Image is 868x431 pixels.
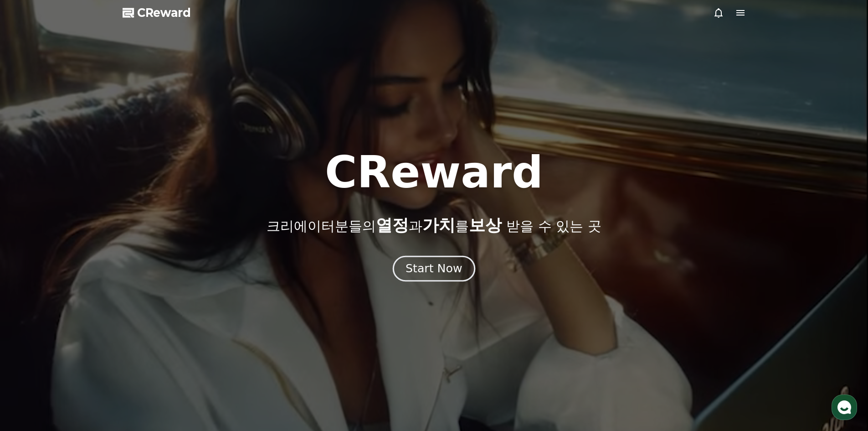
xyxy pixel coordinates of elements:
[60,289,118,312] a: 대화
[3,289,60,312] a: 홈
[422,216,455,234] span: 가치
[137,5,191,20] span: CReward
[469,216,502,234] span: 보상
[29,303,34,310] span: 홈
[406,261,462,276] div: Start Now
[267,216,601,234] p: 크리에이터분들의 과 를 받을 수 있는 곳
[141,303,152,310] span: 설정
[325,151,543,194] h1: CReward
[123,5,191,20] a: CReward
[83,303,94,311] span: 대화
[395,265,473,274] a: Start Now
[393,255,475,281] button: Start Now
[118,289,175,312] a: 설정
[376,216,409,234] span: 열정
